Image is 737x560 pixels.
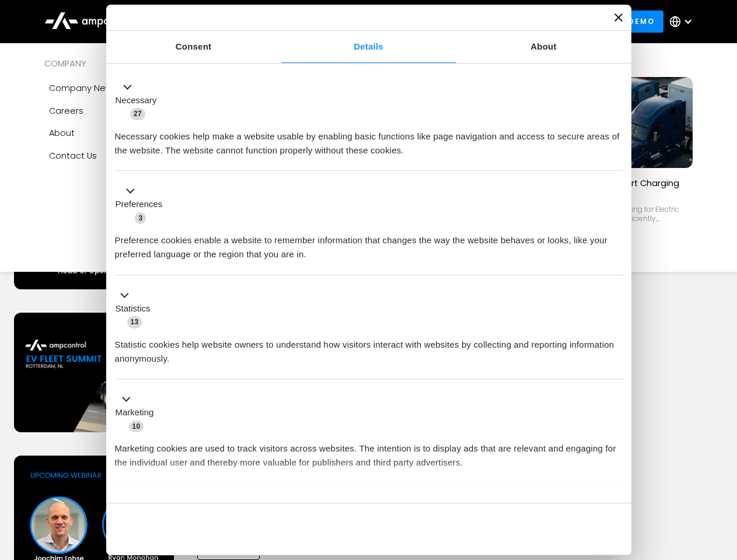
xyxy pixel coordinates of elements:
label: Necessary [116,94,157,107]
span: 13 [127,316,142,328]
span: 27 [130,108,145,120]
div: Careers [49,104,83,117]
div: Marketing cookies are used to track visitors across websites. The intention is to display ads tha... [115,433,623,470]
button: Unclassified (2) [115,496,211,511]
label: Preferences [116,198,163,211]
a: Company news [44,77,189,99]
span: 3 [135,212,146,224]
a: Contact Us [44,145,189,167]
a: About [456,31,631,63]
button: Okay [455,512,622,546]
a: Careers [44,100,189,122]
div: About [49,127,75,139]
div: Necessary cookies help make a website usable by enabling basic functions like page navigation and... [115,121,623,157]
span: 10 [129,421,144,432]
a: Details [281,31,456,63]
div: Statistic cookies help website owners to understand how visitors interact with websites by collec... [115,329,623,366]
button: Close banner [614,13,623,22]
div: COMPANY [44,57,189,70]
button: Necessary (27) [115,80,164,121]
a: About [44,122,189,144]
button: Statistics (13) [115,288,158,329]
div: Company news [49,82,117,94]
a: Consent [106,31,281,63]
button: Marketing (10) [115,393,161,433]
div: Contact Us [49,149,97,162]
div: Preference cookies enable a website to remember information that changes the way the website beha... [115,225,623,261]
span: 2 [193,498,204,510]
label: Marketing [116,406,154,419]
button: Preferences (3) [115,184,170,225]
label: Statistics [116,302,151,316]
